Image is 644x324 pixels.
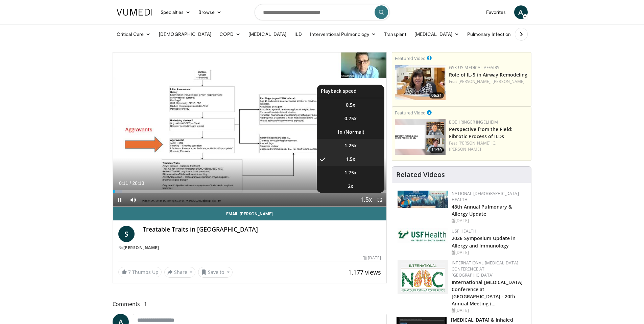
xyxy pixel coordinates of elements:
[198,267,233,278] button: Save to
[348,183,353,190] span: 2x
[458,79,492,84] a: [PERSON_NAME],
[398,260,448,294] img: 9485e4e4-7c5e-4f02-b036-ba13241ea18b.png.150x105_q85_autocrop_double_scale_upscale_version-0.2.png
[155,27,215,41] a: [DEMOGRAPHIC_DATA]
[380,27,410,41] a: Transplant
[113,193,126,207] button: Pause
[449,140,496,152] a: C. [PERSON_NAME]
[348,268,381,276] span: 1,177 views
[398,228,448,243] img: 6ba8804a-8538-4002-95e7-a8f8012d4a11.png.150x105_q85_autocrop_double_scale_upscale_version-0.2.jpg
[452,235,516,249] a: 2026 Symposium Update in Allergy and Immunology
[493,79,525,84] a: [PERSON_NAME]
[344,142,357,149] span: 1.25x
[344,169,357,176] span: 1.75x
[482,5,510,19] a: Favorites
[452,260,518,278] a: International [MEDICAL_DATA] Conference at [GEOGRAPHIC_DATA]
[458,140,492,146] a: [PERSON_NAME],
[395,55,426,61] small: Featured Video
[194,5,225,19] a: Browse
[346,156,355,163] span: 1.5x
[449,79,528,85] div: Feat.
[113,207,387,220] a: Email [PERSON_NAME]
[452,228,476,234] a: USF Health
[119,180,128,186] span: 0:11
[126,193,140,207] button: Mute
[255,4,390,20] input: Search topics, interventions
[130,180,131,186] span: /
[396,171,445,179] h4: Related Videos
[452,250,526,256] div: [DATE]
[363,255,381,261] div: [DATE]
[118,245,381,251] div: By
[215,27,244,41] a: COPD
[244,27,290,41] a: [MEDICAL_DATA]
[452,307,526,314] div: [DATE]
[118,226,135,242] a: S
[128,269,131,275] span: 7
[398,191,448,208] img: b90f5d12-84c1-472e-b843-5cad6c7ef911.jpg.150x105_q85_autocrop_double_scale_upscale_version-0.2.jpg
[395,119,446,155] a: 11:39
[395,110,426,116] small: Featured Video
[449,119,498,125] a: Boehringer Ingelheim
[429,92,444,99] span: 06:21
[449,65,499,70] a: GSK US Medical Affairs
[143,226,381,233] h4: Treatable Traits in [GEOGRAPHIC_DATA]
[157,5,195,19] a: Specialties
[359,193,373,207] button: Playback Rate
[449,140,528,152] div: Feat.
[429,147,444,153] span: 11:39
[346,102,355,108] span: 0.5x
[164,267,196,278] button: Share
[395,65,446,100] a: 06:21
[395,119,446,155] img: 0d260a3c-dea8-4d46-9ffd-2859801fb613.png.150x105_q85_crop-smart_upscale.png
[290,27,306,41] a: ILD
[113,52,387,207] video-js: Video Player
[452,279,523,307] a: International [MEDICAL_DATA] Conference at [GEOGRAPHIC_DATA] - 20th Annual Meeting (…
[132,180,144,186] span: 28:13
[117,9,152,16] img: VuMedi Logo
[123,245,159,251] a: [PERSON_NAME]
[452,191,519,202] a: National [DEMOGRAPHIC_DATA] Health
[373,193,386,207] button: Fullscreen
[452,203,512,217] a: 48th Annual Pulmonary & Allergy Update
[449,126,512,139] a: Perspective from the Field: Fibrotic Process of ILDs
[452,218,526,224] div: [DATE]
[463,27,522,41] a: Pulmonary Infection
[337,129,342,135] span: 1x
[514,5,528,19] a: A
[113,300,387,308] span: Comments 1
[449,71,527,78] a: Role of IL-5 in Airway Remodeling
[113,27,155,41] a: Critical Care
[395,65,446,100] img: c5059ee8-8c1c-4b79-af0f-b6fd60368875.png.150x105_q85_crop-smart_upscale.jpg
[410,27,463,41] a: [MEDICAL_DATA]
[113,190,387,193] div: Progress Bar
[118,267,162,277] a: 7 Thumbs Up
[344,115,357,122] span: 0.75x
[306,27,380,41] a: Interventional Pulmonology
